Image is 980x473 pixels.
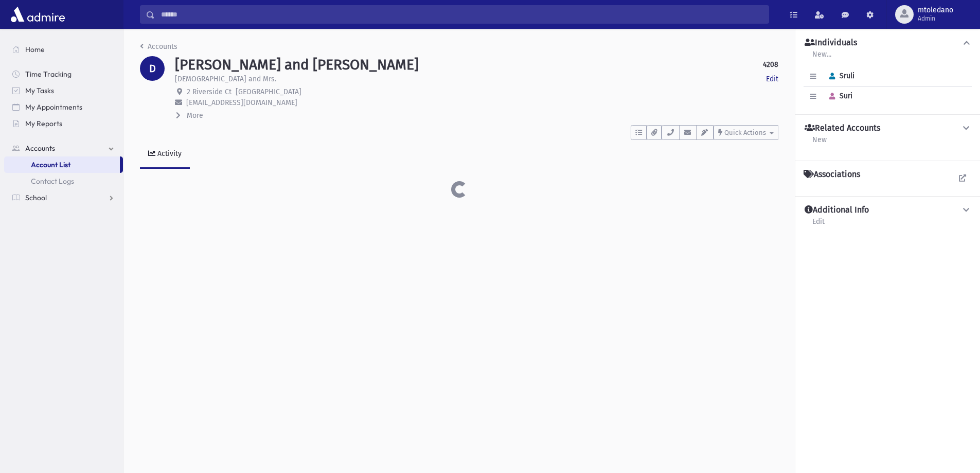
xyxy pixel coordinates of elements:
strong: 4208 [763,59,778,70]
img: AdmirePro [8,4,67,25]
a: Account List [4,156,120,173]
nav: breadcrumb [140,41,177,56]
a: Accounts [4,140,123,156]
span: [EMAIL_ADDRESS][DOMAIN_NAME] [186,98,297,107]
span: Accounts [25,144,55,153]
a: Contact Logs [4,173,123,189]
a: Edit [812,216,825,234]
span: mtoledano [918,6,953,14]
a: New [812,134,827,152]
a: My Tasks [4,82,123,99]
a: Time Tracking [4,66,123,82]
span: School [25,193,47,202]
span: My Appointments [25,102,82,112]
span: Account List [31,160,70,169]
a: Home [4,41,123,58]
a: Accounts [140,42,177,51]
input: Search [155,5,769,24]
h4: Additional Info [805,205,869,216]
button: Quick Actions [714,125,778,140]
a: Activity [140,140,190,169]
span: Quick Actions [724,129,766,136]
span: My Reports [25,119,62,128]
button: Additional Info [804,205,972,216]
div: Activity [155,149,182,158]
span: 2 Riverside Ct [187,87,231,96]
div: D [140,56,165,81]
h4: Individuals [805,38,857,48]
span: Home [25,45,45,54]
span: [GEOGRAPHIC_DATA] [236,87,301,96]
span: Contact Logs [31,177,74,186]
span: My Tasks [25,86,54,95]
h1: [PERSON_NAME] and [PERSON_NAME] [175,56,419,74]
span: Sruli [825,72,854,80]
span: More [187,111,203,120]
h4: Related Accounts [805,123,880,134]
button: More [175,110,204,121]
a: Edit [766,74,778,84]
a: My Appointments [4,99,123,115]
a: School [4,189,123,206]
button: Related Accounts [804,123,972,134]
a: New... [812,48,832,67]
a: My Reports [4,115,123,132]
p: [DEMOGRAPHIC_DATA] and Mrs. [175,74,276,84]
span: Time Tracking [25,69,72,79]
button: Individuals [804,38,972,48]
span: Suri [825,92,852,100]
h4: Associations [804,169,860,180]
span: Admin [918,14,953,23]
